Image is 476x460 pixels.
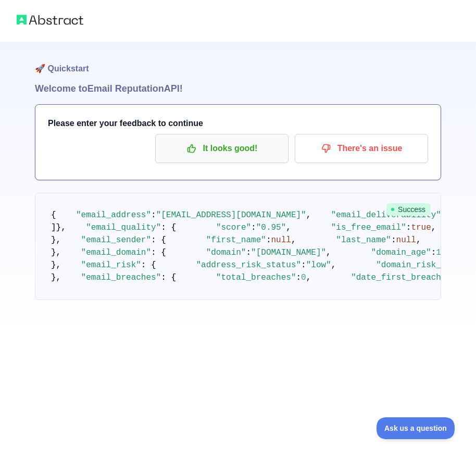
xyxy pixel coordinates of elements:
span: : [251,223,256,232]
button: It looks good! [155,134,289,163]
p: It looks good! [163,140,281,157]
span: "score" [216,223,251,232]
span: : [431,248,436,257]
h3: Please enter your feedback to continue [48,117,428,130]
span: : { [151,248,166,257]
span: 0 [301,273,306,282]
span: : [301,260,306,270]
span: , [326,248,331,257]
span: "email_deliverability" [331,210,441,220]
h1: 🚀 Quickstart [35,42,441,81]
span: "email_domain" [81,248,151,257]
span: , [416,235,421,245]
span: null [396,235,416,245]
p: There's an issue [303,140,420,157]
span: , [331,260,336,270]
span: : [406,223,411,232]
span: Success [386,203,431,216]
span: 10992 [436,248,461,257]
span: , [286,223,291,232]
span: "[DOMAIN_NAME]" [251,248,326,257]
span: : { [141,260,156,270]
span: null [271,235,291,245]
span: , [431,223,436,232]
span: : [296,273,301,282]
span: "first_name" [206,235,266,245]
span: "last_name" [336,235,391,245]
span: "email_address" [76,210,151,220]
span: "total_breaches" [216,273,296,282]
span: : [391,235,396,245]
span: : { [161,223,176,232]
span: "domain" [206,248,246,257]
span: "domain_risk_status" [376,260,476,270]
span: "low" [306,260,331,270]
span: "email_risk" [81,260,141,270]
span: : [151,210,156,220]
span: , [306,210,311,220]
span: "email_quality" [86,223,161,232]
span: , [306,273,311,282]
span: : [266,235,271,245]
span: : { [161,273,176,282]
iframe: Toggle Customer Support [377,417,455,439]
span: "domain_age" [371,248,431,257]
span: "is_free_email" [331,223,406,232]
span: "email_sender" [81,235,151,245]
span: : [246,248,251,257]
button: There's an issue [295,134,428,163]
span: "0.95" [256,223,286,232]
span: "[EMAIL_ADDRESS][DOMAIN_NAME]" [156,210,306,220]
span: "address_risk_status" [196,260,301,270]
span: "date_first_breached" [351,273,456,282]
span: true [411,223,431,232]
span: "email_breaches" [81,273,161,282]
span: , [291,235,296,245]
span: { [51,210,56,220]
h1: Welcome to Email Reputation API! [35,81,441,96]
img: Abstract logo [17,13,83,27]
span: : { [151,235,166,245]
